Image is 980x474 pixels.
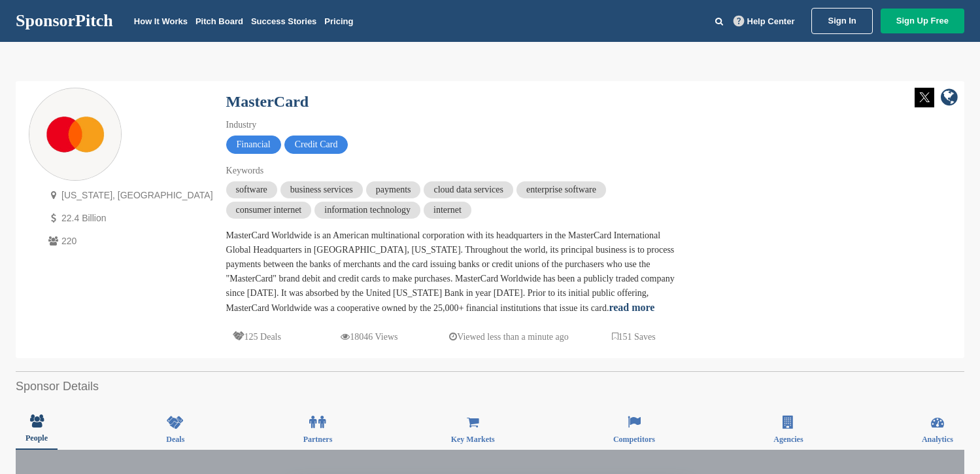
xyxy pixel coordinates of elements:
[251,16,316,26] a: Success Stories
[731,14,798,29] a: Help Center
[516,181,606,198] span: enterprise software
[233,329,281,345] p: 125 Deals
[424,181,513,198] span: cloud data services
[16,12,113,29] a: SponsorPitch
[134,16,188,26] a: How It Works
[226,136,281,154] span: Financial
[612,329,656,345] p: 151 Saves
[226,164,684,178] div: Keywords
[915,88,934,107] img: Twitter white
[941,88,958,109] a: company link
[16,378,964,395] h2: Sponsor Details
[226,202,312,219] span: consumer internet
[811,8,872,34] a: Sign In
[226,228,684,316] div: MasterCard Worldwide is an American multinational corporation with its headquarters in the Master...
[226,181,277,198] span: software
[284,136,348,154] span: Credit Card
[280,181,363,198] span: business services
[881,9,964,33] a: Sign Up Free
[314,202,420,219] span: information technology
[29,89,121,181] img: Sponsorpitch & MasterCard
[424,202,471,219] span: internet
[45,210,213,227] p: 22.4 Billion
[609,302,654,313] a: read more
[366,181,421,198] span: payments
[45,187,213,204] p: [US_STATE], [GEOGRAPHIC_DATA]
[45,233,213,249] p: 220
[226,93,309,110] a: MasterCard
[341,329,397,345] p: 18046 Views
[226,118,684,132] div: Industry
[195,16,243,26] a: Pitch Board
[449,329,569,345] p: Viewed less than a minute ago
[324,16,353,26] a: Pricing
